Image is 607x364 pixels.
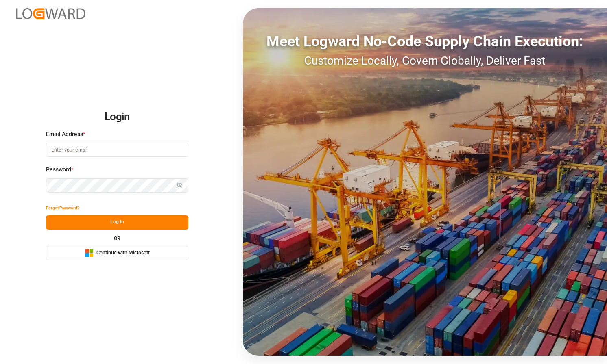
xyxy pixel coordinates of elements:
div: Meet Logward No-Code Supply Chain Execution: [243,30,607,52]
div: Customize Locally, Govern Globally, Deliver Fast [243,52,607,69]
span: Email Address [46,130,83,139]
img: Logward_new_orange.png [16,8,85,19]
input: Enter your email [46,143,188,157]
small: OR [114,236,120,241]
span: Continue with Microsoft [96,249,150,257]
button: Forgot Password? [46,201,79,215]
span: Password [46,165,71,174]
button: Log In [46,215,188,230]
h2: Login [46,104,188,130]
button: Continue with Microsoft [46,246,188,260]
